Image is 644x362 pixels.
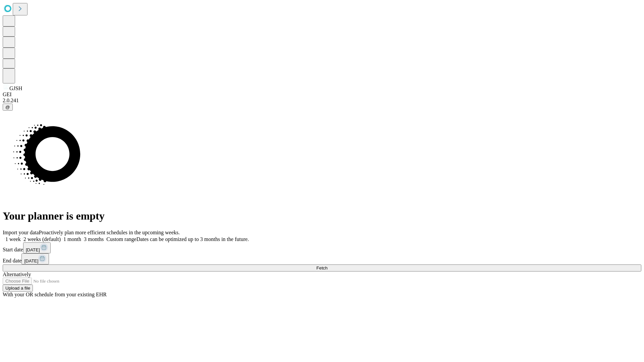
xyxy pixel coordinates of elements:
span: Import your data [3,230,39,235]
button: [DATE] [21,253,49,264]
button: [DATE] [23,242,51,253]
span: 3 months [84,236,104,242]
button: Upload a file [3,285,33,292]
span: 1 week [5,236,21,242]
span: Dates can be optimized up to 3 months in the future. [137,236,249,242]
span: Fetch [316,265,327,270]
span: [DATE] [26,247,40,252]
div: End date [3,253,641,264]
span: Proactively plan more efficient schedules in the upcoming weeks. [39,230,180,235]
div: Start date [3,242,641,253]
h1: Your planner is empty [3,210,641,222]
span: GJSH [9,85,22,91]
span: [DATE] [24,258,38,263]
span: 1 month [63,236,81,242]
div: GEI [3,92,641,98]
span: Alternatively [3,271,31,277]
span: 2 weeks (default) [23,236,61,242]
span: @ [5,105,10,110]
button: @ [3,104,13,111]
div: 2.0.241 [3,98,641,104]
button: Fetch [3,264,641,271]
span: With your OR schedule from your existing EHR [3,292,107,297]
span: Custom range [106,236,136,242]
